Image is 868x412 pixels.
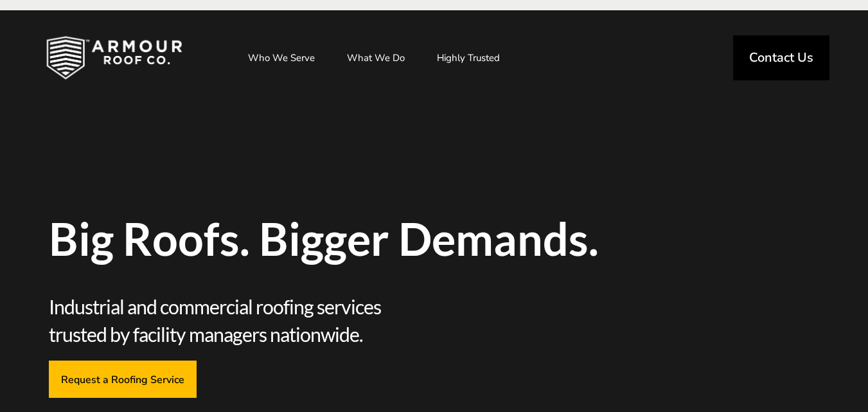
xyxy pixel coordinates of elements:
[235,42,328,74] a: Who We Serve
[49,293,434,348] span: Industrial and commercial roofing services trusted by facility managers nationwide.
[49,216,820,261] span: Big Roofs. Bigger Demands.
[733,35,829,80] a: Contact Us
[424,42,513,74] a: Highly Trusted
[334,42,418,74] a: What We Do
[749,51,813,64] span: Contact Us
[26,26,203,90] img: Industrial and Commercial Roofing Company | Armour Roof Co.
[49,361,197,397] a: Request a Roofing Service
[61,373,184,385] span: Request a Roofing Service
